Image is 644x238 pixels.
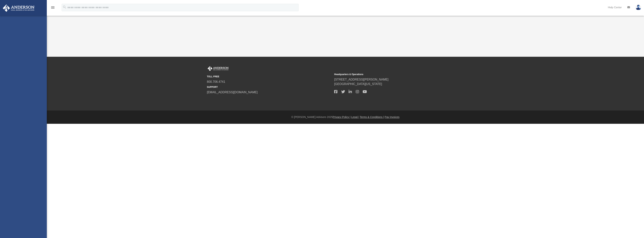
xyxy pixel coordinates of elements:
a: [EMAIL_ADDRESS][DOMAIN_NAME] [207,91,258,94]
a: Terms & Conditions | [360,116,384,119]
a: 800.706.4741 [207,80,225,83]
a: Privacy Policy | [333,116,351,119]
img: Anderson Advisors Platinum Portal [207,66,229,71]
i: search [63,5,67,9]
small: Headquarters & Operations [334,73,459,76]
a: Pay Invoices [385,116,399,119]
a: Legal | [351,116,359,119]
a: [STREET_ADDRESS][PERSON_NAME] [334,78,388,81]
small: SUPPORT [207,85,332,89]
a: menu [51,7,55,10]
img: User Pic [636,5,641,10]
a: [GEOGRAPHIC_DATA][US_STATE] [334,82,382,86]
div: © [PERSON_NAME] Advisors 2025 [47,115,644,119]
small: TOLL FREE [207,75,332,78]
img: Anderson Advisors Platinum Portal [2,4,36,12]
i: menu [51,5,55,10]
